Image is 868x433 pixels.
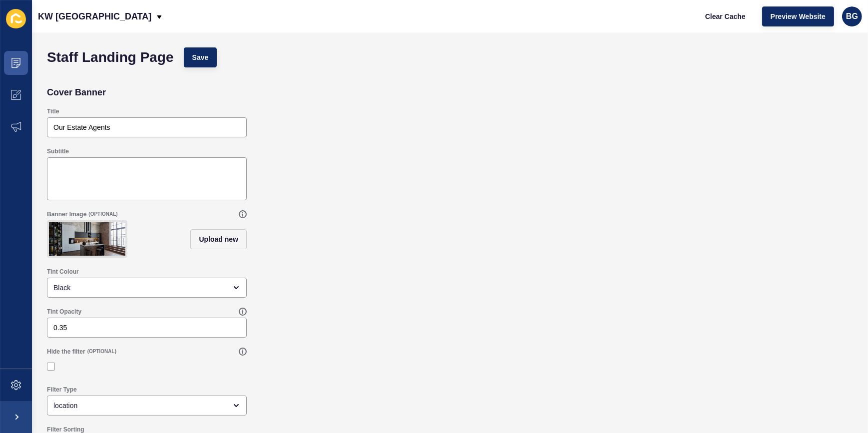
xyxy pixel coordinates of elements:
[705,11,746,21] span: Clear Cache
[49,222,125,256] img: b85a48f30a884a9e5c2d97cf0f2fd3a2.jpg
[47,386,77,394] label: Filter Type
[190,229,247,249] button: Upload new
[47,147,69,155] label: Subtitle
[47,87,106,97] h2: Cover Banner
[47,268,79,276] label: Tint Colour
[87,348,116,355] span: (OPTIONAL)
[846,11,858,21] span: BG
[199,234,238,244] span: Upload new
[697,6,754,26] button: Clear Cache
[192,52,209,62] span: Save
[47,278,247,298] div: open menu
[771,11,826,21] span: Preview Website
[184,47,217,67] button: Save
[88,211,117,218] span: (OPTIONAL)
[47,52,174,62] h1: Staff Landing Page
[47,210,86,218] label: Banner Image
[47,107,59,115] label: Title
[47,396,247,416] div: open menu
[47,348,85,356] label: Hide the filter
[762,6,834,26] button: Preview Website
[47,308,81,316] label: Tint Opacity
[38,4,151,29] p: KW [GEOGRAPHIC_DATA]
